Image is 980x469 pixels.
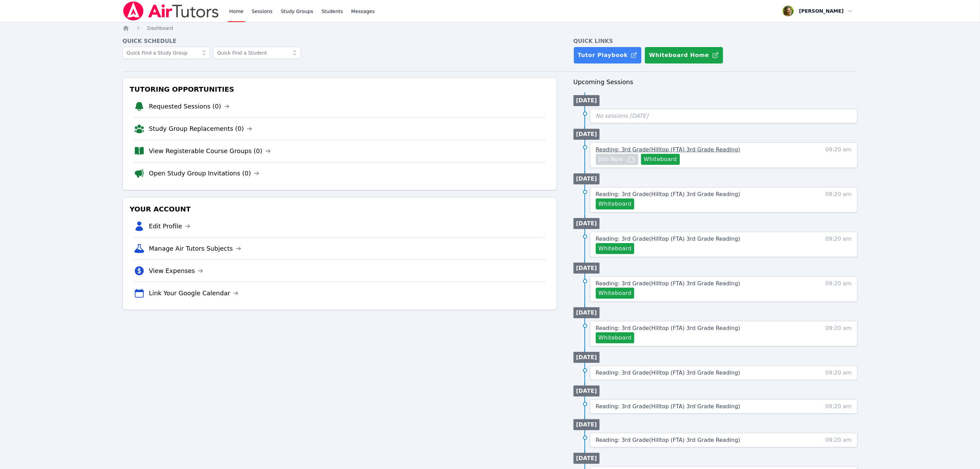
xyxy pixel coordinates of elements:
span: 09:20 am [825,436,852,444]
a: Reading: 3rd Grade(Hilltop (FTA) 3rd Grade Reading) [596,402,741,411]
a: Link Your Google Calendar [149,288,238,298]
a: Reading: 3rd Grade(Hilltop (FTA) 3rd Grade Reading) [596,279,741,288]
a: Reading: 3rd Grade(Hilltop (FTA) 3rd Grade Reading) [596,436,741,444]
a: Study Group Replacements (0) [149,124,252,134]
button: Join Now [596,154,638,165]
span: 09:20 am [825,279,852,299]
a: View Registerable Course Groups (0) [149,146,271,156]
a: Dashboard [147,25,173,32]
span: 09:20 am [825,369,852,377]
li: [DATE] [574,129,600,140]
input: Quick Find a Study Group [122,47,210,59]
span: 09:20 am [825,402,852,411]
input: Quick Find a Student [213,47,301,59]
a: Requested Sessions (0) [149,102,229,111]
a: Reading: 3rd Grade(Hilltop (FTA) 3rd Grade Reading) [596,190,741,198]
button: Whiteboard [596,243,635,254]
a: Reading: 3rd Grade(Hilltop (FTA) 3rd Grade Reading) [596,369,741,377]
li: [DATE] [574,173,600,184]
span: Join Now [599,155,623,163]
span: 09:20 am [825,235,852,254]
a: Tutor Playbook [574,47,642,64]
span: Reading: 3rd Grade ( Hilltop (FTA) 3rd Grade Reading ) [596,191,741,197]
nav: Breadcrumb [122,25,858,32]
h4: Quick Schedule [122,37,557,45]
button: Whiteboard [596,198,635,209]
li: [DATE] [574,263,600,274]
span: 09:20 am [825,190,852,209]
h3: Upcoming Sessions [574,77,858,87]
h3: Your Account [128,203,551,215]
span: Reading: 3rd Grade ( Hilltop (FTA) 3rd Grade Reading ) [596,403,741,410]
button: Whiteboard [596,288,635,299]
img: Air Tutors [122,1,220,21]
button: Whiteboard [641,154,680,165]
li: [DATE] [574,352,600,363]
span: Reading: 3rd Grade ( Hilltop (FTA) 3rd Grade Reading ) [596,236,741,242]
a: Reading: 3rd Grade(Hilltop (FTA) 3rd Grade Reading) [596,146,741,154]
button: Whiteboard [596,332,635,343]
li: [DATE] [574,95,600,106]
li: [DATE] [574,453,600,464]
a: Manage Air Tutors Subjects [149,244,241,253]
li: [DATE] [574,307,600,318]
span: Reading: 3rd Grade ( Hilltop (FTA) 3rd Grade Reading ) [596,369,741,376]
span: Reading: 3rd Grade ( Hilltop (FTA) 3rd Grade Reading ) [596,146,741,153]
span: Reading: 3rd Grade ( Hilltop (FTA) 3rd Grade Reading ) [596,280,741,287]
li: [DATE] [574,218,600,229]
a: View Expenses [149,266,203,276]
li: [DATE] [574,419,600,430]
li: [DATE] [574,386,600,397]
a: Reading: 3rd Grade(Hilltop (FTA) 3rd Grade Reading) [596,324,741,332]
span: Messages [351,8,375,15]
span: Reading: 3rd Grade ( Hilltop (FTA) 3rd Grade Reading ) [596,437,741,443]
span: Reading: 3rd Grade ( Hilltop (FTA) 3rd Grade Reading ) [596,325,741,331]
h4: Quick Links [574,37,858,45]
a: Edit Profile [149,221,190,231]
span: 09:20 am [825,146,852,165]
span: 09:20 am [825,324,852,343]
a: Reading: 3rd Grade(Hilltop (FTA) 3rd Grade Reading) [596,235,741,243]
h3: Tutoring Opportunities [128,83,551,95]
button: Whiteboard Home [645,47,723,64]
a: Open Study Group Invitations (0) [149,169,259,178]
span: No sessions [DATE] [596,113,649,119]
span: Dashboard [147,25,173,31]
